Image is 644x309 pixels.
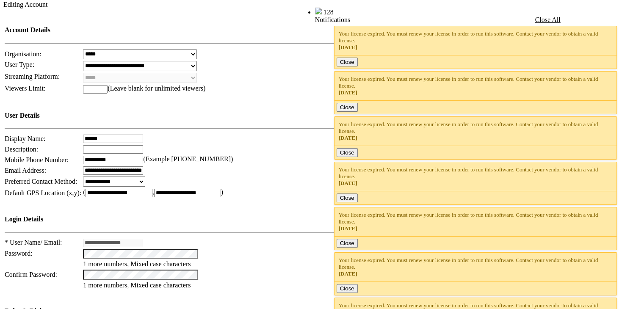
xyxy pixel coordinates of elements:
span: 1 more numbers, Mixed case characters [83,260,191,268]
button: Close [337,148,358,157]
span: Streaming Platform: [5,73,60,80]
span: [DATE] [339,180,357,186]
span: (Example [PHONE_NUMBER]) [143,155,233,163]
div: Your license expired. You must renew your license in order to run this software. Contact your ven... [339,121,613,141]
span: 1 more numbers, Mixed case characters [83,281,191,289]
span: Display Name: [5,135,45,142]
h4: Account Details [5,26,455,34]
span: Password: [5,250,33,257]
div: Your license expired. You must renew your license in order to run this software. Contact your ven... [339,166,613,187]
span: [DATE] [339,44,357,50]
span: Welcome, System Administrator (Administrator) [191,8,298,14]
span: Preferred Contact Method: [5,178,77,185]
span: [DATE] [339,270,357,277]
h4: Login Details [5,215,455,223]
a: Close All [535,16,561,23]
span: Description: [5,146,38,153]
button: Close [337,103,358,112]
button: Close [337,193,358,202]
div: Your license expired. You must renew your license in order to run this software. Contact your ven... [339,76,613,96]
div: Your license expired. You must renew your license in order to run this software. Contact your ven... [339,212,613,232]
span: [DATE] [339,225,357,232]
td: ( , ) [83,188,455,198]
div: Your license expired. You must renew your license in order to run this software. Contact your ven... [339,30,613,51]
span: Viewers Limit: [5,85,45,92]
span: Organisation: [5,50,41,58]
span: Mobile Phone Number: [5,156,69,163]
span: Editing Account [3,1,47,8]
span: Confirm Password: [5,271,57,278]
img: bell25.png [315,8,322,14]
button: Close [337,284,358,293]
div: Your license expired. You must renew your license in order to run this software. Contact your ven... [339,257,613,277]
span: [DATE] [339,89,357,96]
button: Close [337,58,358,66]
span: Email Address: [5,167,46,174]
button: Close [337,239,358,248]
span: [DATE] [339,135,357,141]
div: Notifications [315,16,623,24]
span: 128 [323,8,334,16]
h4: User Details [5,112,455,119]
span: * User Name/ Email: [5,239,62,246]
span: (Leave blank for unlimited viewers) [108,85,205,92]
span: User Type: [5,61,34,68]
span: Default GPS Location (x,y): [5,189,81,196]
